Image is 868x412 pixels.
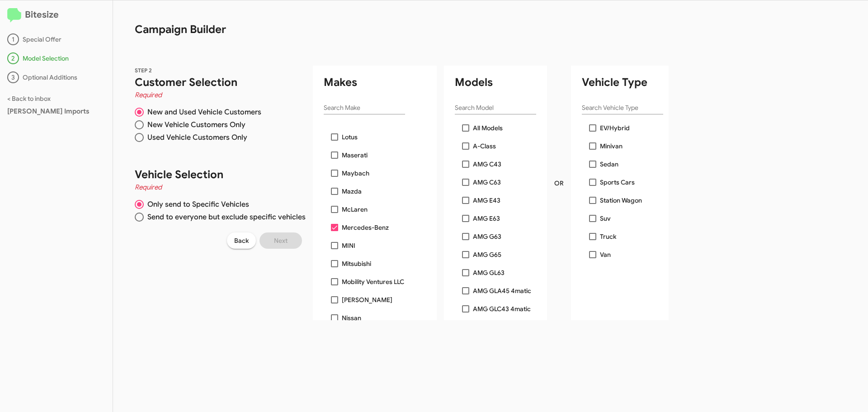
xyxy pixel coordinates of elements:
[227,232,256,249] button: Back
[342,222,389,233] span: Mercedes-Benz
[7,52,19,64] div: 2
[135,67,152,74] span: STEP 2
[7,8,105,23] h2: Bitesize
[259,232,302,249] button: Next
[144,200,249,209] span: Only send to Specific Vehicles
[473,195,500,206] span: AMG E43
[342,276,404,287] span: Mobility Ventures LLC
[7,71,105,83] div: Optional Additions
[554,179,564,188] span: OR
[144,133,247,142] span: Used Vehicle Customers Only
[582,75,669,90] h1: Vehicle Type
[342,186,362,197] span: Mazda
[7,8,21,23] img: logo-minimal.svg
[144,120,245,129] span: New Vehicle Customers Only
[7,71,19,83] div: 3
[455,75,547,90] h1: Models
[7,52,105,64] div: Model Selection
[7,107,105,116] div: [PERSON_NAME] Imports
[135,182,306,193] h4: Required
[600,195,642,206] span: Station Wagon
[342,313,361,323] span: Nissan
[342,294,392,305] span: [PERSON_NAME]
[473,231,501,242] span: AMG G63
[234,232,249,249] span: Back
[7,33,19,45] div: 1
[473,267,505,278] span: AMG GL63
[600,141,623,152] span: Minivan
[473,159,501,170] span: AMG C43
[473,123,503,133] span: All Models
[600,213,611,224] span: Suv
[324,75,437,90] h1: Makes
[342,258,371,269] span: Mitsubishi
[135,75,306,90] h1: Customer Selection
[144,108,261,117] span: New and Used Vehicle Customers
[342,240,355,251] span: MINI
[473,177,501,188] span: AMG C63
[473,285,531,296] span: AMG GLA45 4matic
[600,249,611,260] span: Van
[473,213,500,224] span: AMG E63
[600,123,630,133] span: EV/Hybrid
[342,150,368,161] span: Maserati
[274,232,288,249] span: Next
[473,249,501,260] span: AMG G65
[342,168,369,179] span: Maybach
[135,167,306,182] h1: Vehicle Selection
[7,95,51,103] a: < Back to inbox
[144,213,306,222] span: Send to everyone but exclude specific vehicles
[600,231,616,242] span: Truck
[473,303,531,314] span: AMG GLC43 4matic
[600,177,635,188] span: Sports Cars
[7,33,105,45] div: Special Offer
[600,159,618,170] span: Sedan
[473,141,496,152] span: A-Class
[342,204,368,215] span: McLaren
[113,0,637,37] h1: Campaign Builder
[342,132,358,142] span: Lotus
[135,90,306,100] h4: Required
